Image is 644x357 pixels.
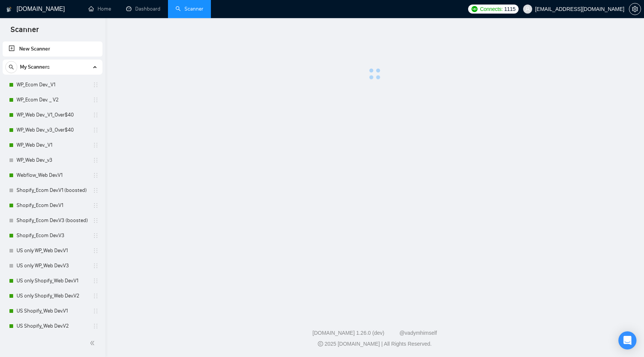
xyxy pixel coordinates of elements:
a: Shopify_Ecom Dev.V1 [17,198,88,213]
span: holder [93,142,99,148]
a: New Scanner [9,41,96,57]
span: setting [629,6,641,12]
span: holder [93,263,99,269]
span: holder [93,202,99,208]
button: search [5,61,17,73]
a: US only Shopify_Web Dev.V1 [17,273,88,288]
span: holder [93,187,99,193]
a: Shopify_Ecom Dev.V3 (boosted) [17,213,88,228]
span: Scanner [5,24,45,40]
a: US only Shopify_Web Dev.V2 [17,288,88,303]
span: holder [93,157,99,163]
a: US Shopify_Web Dev.V2 [17,319,88,334]
a: Shopify_Ecom Dev.V1 (boosted) [17,183,88,198]
a: US only WP_Web Dev.V3 [17,258,88,273]
span: copyright [318,341,323,346]
a: Webflow_Web Dev.V1 [17,168,88,183]
a: US Shopify_Web Dev.V1 [17,303,88,319]
span: holder [93,308,99,314]
a: WP_Web Dev._V1_Over$40 [17,107,88,123]
a: homeHome [89,6,111,12]
span: user [525,6,530,12]
button: setting [629,3,641,15]
a: setting [629,6,641,12]
a: US only WP_Web Dev.V1 [17,243,88,258]
span: holder [93,278,99,284]
a: Shopify_Ecom Dev.V3 [17,228,88,243]
span: 1115 [504,5,516,13]
span: holder [93,82,99,88]
a: searchScanner [175,6,203,12]
div: 2025 [DOMAIN_NAME] | All Rights Reserved. [111,340,638,348]
span: holder [93,218,99,224]
span: holder [93,112,99,118]
span: Connects: [480,5,502,13]
a: WP_Ecom Dev. _ V2 [17,92,88,107]
span: holder [93,323,99,329]
a: WP_Ecom Dev._V1 [17,77,88,92]
img: upwork-logo.png [472,6,478,12]
span: holder [93,97,99,103]
a: WP_Web Dev._V1 [17,138,88,153]
span: search [6,64,17,70]
span: holder [93,293,99,299]
a: WP_Web Dev._v3_Over$40 [17,123,88,138]
span: holder [93,248,99,254]
span: double-left [90,339,97,347]
a: dashboardDashboard [126,6,160,12]
div: Open Intercom Messenger [618,331,636,349]
img: logo [6,3,12,15]
a: [DOMAIN_NAME] 1.26.0 (dev) [313,330,385,336]
li: New Scanner [3,41,102,57]
a: WP_Web Dev._v3 [17,153,88,168]
span: holder [93,172,99,178]
span: holder [93,233,99,239]
span: holder [93,127,99,133]
a: @vadymhimself [399,330,437,336]
span: My Scanners [20,60,50,75]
